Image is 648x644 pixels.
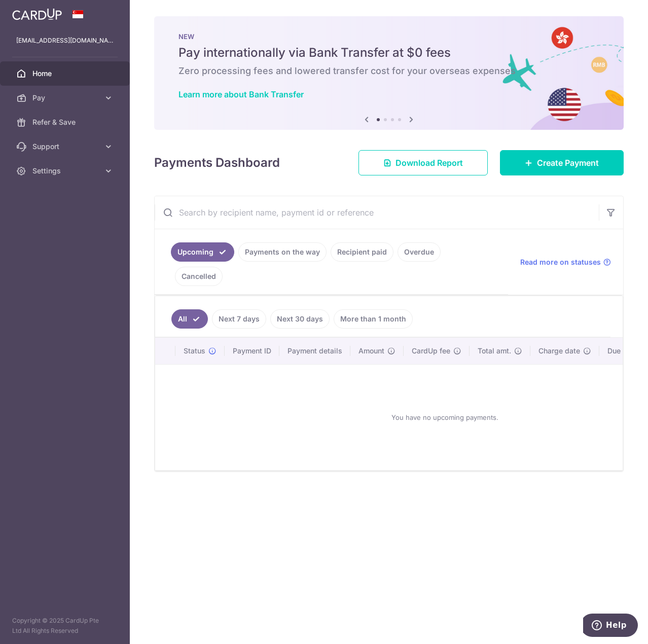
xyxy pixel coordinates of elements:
[154,16,624,130] img: Bank transfer banner
[607,346,638,356] span: Due date
[175,267,223,286] a: Cancelled
[331,242,393,262] a: Recipient paid
[171,242,234,262] a: Upcoming
[178,45,599,61] h5: Pay internationally via Bank Transfer at $0 fees
[32,166,99,176] span: Settings
[238,242,327,262] a: Payments on the way
[178,65,599,77] h6: Zero processing fees and lowered transfer cost for your overseas expenses
[154,154,280,172] h4: Payments Dashboard
[171,309,208,329] a: All
[279,338,350,364] th: Payment details
[358,346,384,356] span: Amount
[32,68,99,79] span: Home
[398,242,441,262] a: Overdue
[520,257,601,267] span: Read more on statuses
[32,93,99,103] span: Pay
[178,89,304,99] a: Learn more about Bank Transfer
[537,157,599,169] span: Create Payment
[334,309,413,329] a: More than 1 month
[395,157,463,169] span: Download Report
[270,309,330,329] a: Next 30 days
[538,346,580,356] span: Charge date
[358,150,488,175] a: Download Report
[412,346,450,356] span: CardUp fee
[583,614,638,639] iframe: Opens a widget where you can find more information
[155,196,599,229] input: Search by recipient name, payment id or reference
[32,141,99,152] span: Support
[184,346,205,356] span: Status
[178,32,599,41] p: NEW
[32,117,99,127] span: Refer & Save
[500,150,624,175] a: Create Payment
[16,35,114,46] p: [EMAIL_ADDRESS][DOMAIN_NAME]
[520,257,611,267] a: Read more on statuses
[478,346,511,356] span: Total amt.
[12,8,62,20] img: CardUp
[225,338,279,364] th: Payment ID
[212,309,266,329] a: Next 7 days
